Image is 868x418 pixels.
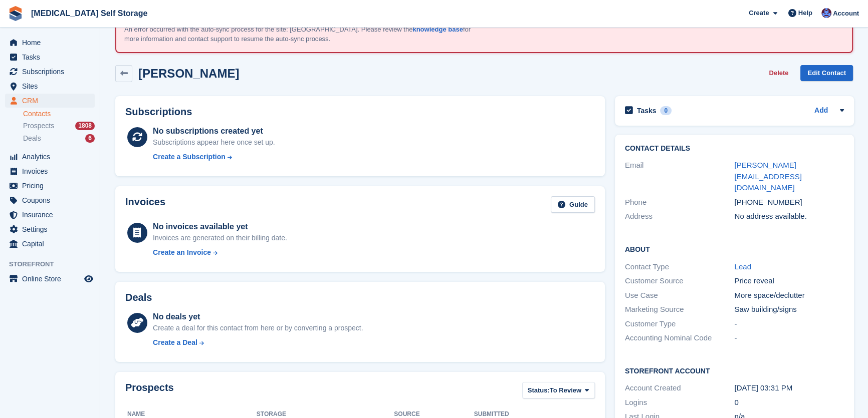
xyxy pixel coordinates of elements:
div: - [734,318,844,330]
a: menu [5,237,95,251]
a: menu [5,272,95,286]
p: An error occurred with the auto-sync process for the site: [GEOGRAPHIC_DATA]. Please review the f... [124,25,475,44]
a: menu [5,36,95,50]
span: Prospects [23,121,54,131]
a: menu [5,150,95,164]
h2: Tasks [637,106,657,115]
img: Helen Walker [821,8,831,18]
div: Use Case [625,290,735,301]
div: 6 [85,134,95,143]
div: Create a deal for this contact from here or by converting a prospect. [153,323,363,333]
div: Saw building/signs [734,304,844,315]
div: [PHONE_NUMBER] [734,197,844,208]
span: Tasks [22,50,82,64]
a: Create an Invoice [153,247,287,258]
div: 0 [660,106,672,115]
div: Account Created [625,382,735,394]
div: [DATE] 03:31 PM [734,382,844,394]
div: Create a Deal [153,337,197,348]
h2: Storefront Account [625,365,844,375]
div: Email [625,160,735,194]
a: menu [5,65,95,79]
span: Sites [22,79,82,93]
a: Add [814,105,828,117]
div: Subscriptions appear here once set up. [153,137,275,148]
a: Deals 6 [23,133,95,144]
span: CRM [22,94,82,108]
button: Delete [765,65,792,82]
a: menu [5,193,95,207]
span: Online Store [22,272,82,286]
div: Create a Subscription [153,152,226,162]
span: Deals [23,134,41,143]
div: Create an Invoice [153,247,211,258]
span: To Review [550,385,581,395]
h2: About [625,244,844,254]
a: [PERSON_NAME][EMAIL_ADDRESS][DOMAIN_NAME] [734,161,801,192]
span: Subscriptions [22,65,82,79]
a: Contacts [23,109,95,119]
a: menu [5,164,95,178]
div: Marketing Source [625,304,735,315]
div: Logins [625,397,735,408]
h2: [PERSON_NAME] [138,67,239,80]
a: menu [5,179,95,193]
a: knowledge base [412,26,463,33]
a: Create a Deal [153,337,363,348]
span: Analytics [22,150,82,164]
a: menu [5,222,95,236]
a: menu [5,50,95,64]
span: Pricing [22,179,82,193]
div: Price reveal [734,275,844,287]
h2: Deals [125,292,152,303]
div: Invoices are generated on their billing date. [153,233,287,243]
a: Lead [734,262,751,271]
h2: Contact Details [625,145,844,153]
span: Storefront [9,259,100,269]
a: Guide [551,196,595,213]
h2: Prospects [125,382,174,400]
div: Contact Type [625,261,735,273]
a: menu [5,79,95,93]
h2: Subscriptions [125,106,595,118]
span: Status: [528,385,550,395]
div: Customer Source [625,275,735,287]
span: Create [749,8,769,18]
a: [MEDICAL_DATA] Self Storage [27,5,151,22]
a: Create a Subscription [153,152,275,162]
div: Phone [625,197,735,208]
span: Coupons [22,193,82,207]
div: No invoices available yet [153,221,287,233]
div: More space/declutter [734,290,844,301]
div: No deals yet [153,311,363,323]
a: Prospects 1808 [23,121,95,131]
span: Settings [22,222,82,236]
a: Edit Contact [800,65,853,82]
img: stora-icon-8386f47178a22dfd0bd8f6a31ec36ba5ce8667c1dd55bd0f319d3a0aa187defe.svg [8,6,23,21]
div: No address available. [734,211,844,222]
a: menu [5,94,95,108]
h2: Invoices [125,196,165,213]
div: Address [625,211,735,222]
span: Account [833,9,859,19]
div: 1808 [75,122,95,130]
a: Preview store [83,273,95,285]
div: No subscriptions created yet [153,125,275,137]
span: Help [798,8,812,18]
span: Home [22,36,82,50]
div: - [734,332,844,344]
div: Customer Type [625,318,735,330]
span: Insurance [22,208,82,222]
div: Accounting Nominal Code [625,332,735,344]
span: Invoices [22,164,82,178]
button: Status: To Review [522,382,595,398]
a: menu [5,208,95,222]
div: 0 [734,397,844,408]
span: Capital [22,237,82,251]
